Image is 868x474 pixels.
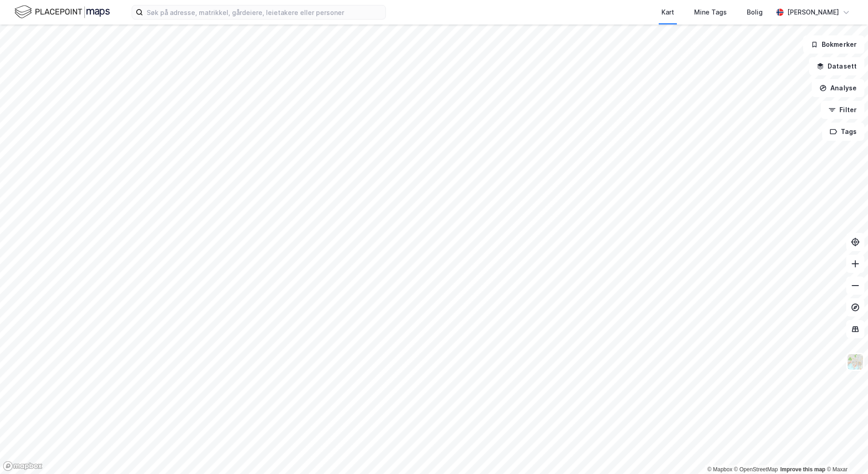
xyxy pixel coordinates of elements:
[15,4,110,20] img: logo.f888ab2527a4732fd821a326f86c7f29.svg
[780,466,825,473] a: Improve this map
[787,7,839,18] div: [PERSON_NAME]
[707,466,732,473] a: Mapbox
[661,7,674,18] div: Kart
[3,461,43,471] a: Mapbox homepage
[734,466,778,473] a: OpenStreetMap
[821,101,864,119] button: Filter
[822,123,864,141] button: Tags
[812,79,864,97] button: Analyse
[694,7,727,18] div: Mine Tags
[823,430,868,474] iframe: Chat Widget
[809,57,864,75] button: Datasett
[847,353,864,370] img: Z
[823,430,868,474] div: Kontrollprogram for chat
[747,7,763,18] div: Bolig
[803,35,864,54] button: Bokmerker
[143,5,385,19] input: Søk på adresse, matrikkel, gårdeiere, leietakere eller personer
